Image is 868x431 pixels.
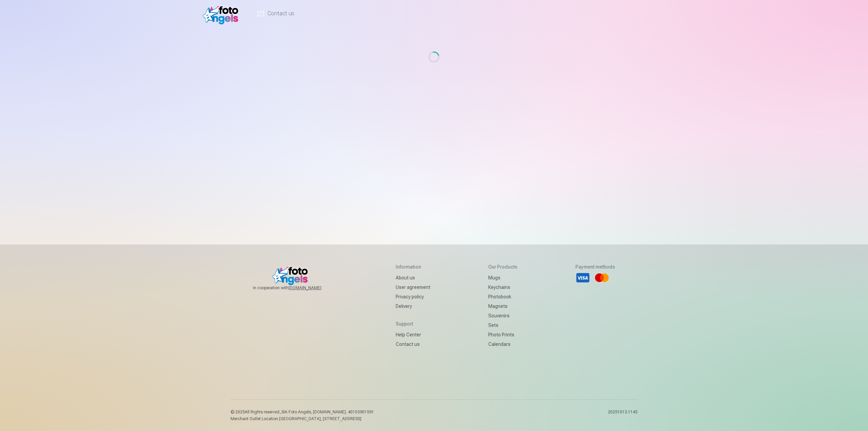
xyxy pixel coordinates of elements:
a: Magnets [488,301,517,311]
h5: Payment methods [575,263,615,270]
a: About us [396,273,430,282]
span: In cooperation with [253,285,338,291]
a: Privacy policy [396,292,430,301]
span: SIA Foto Angels, [DOMAIN_NAME]. 40103901591 [281,410,374,414]
a: Contact us [396,339,430,349]
h5: Our products [488,263,517,270]
li: Visa [575,270,590,285]
p: 20251013.1145 [608,409,637,422]
a: [DOMAIN_NAME] [289,285,338,291]
p: © 2025 All Rights reserved. , [231,409,374,415]
a: Photobook [488,292,517,301]
a: Photo prints [488,330,517,339]
h5: Information [396,263,430,270]
a: Mugs [488,273,517,282]
a: Delivery [396,301,430,311]
a: Help Center [396,330,430,339]
li: Mastercard [594,270,609,285]
a: Sets [488,320,517,330]
img: /v1 [203,3,242,24]
a: User agreement [396,282,430,292]
a: Calendars [488,339,517,349]
h5: Support [396,320,430,327]
p: Merchant Outlet Location [GEOGRAPHIC_DATA], [STREET_ADDRESS] [231,416,374,422]
a: Souvenirs [488,311,517,320]
a: Keychains [488,282,517,292]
